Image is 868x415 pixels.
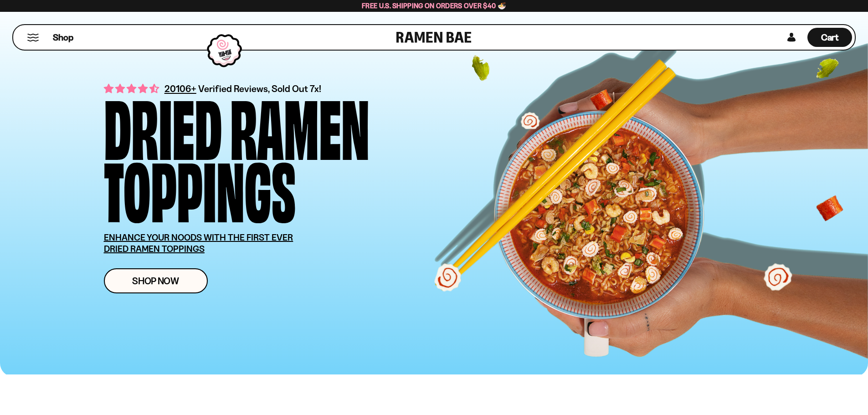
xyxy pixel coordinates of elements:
span: Cart [821,32,839,43]
button: Mobile Menu Trigger [27,34,39,41]
div: Ramen [230,93,370,156]
span: Shop Now [132,276,179,286]
span: Shop [53,31,73,44]
a: Cart [807,25,852,50]
div: Dried [104,93,222,156]
div: Toppings [104,156,296,218]
u: ENHANCE YOUR NOODS WITH THE FIRST EVER DRIED RAMEN TOPPINGS [104,232,293,254]
span: Free U.S. Shipping on Orders over $40 🍜 [362,1,506,10]
a: Shop [53,28,73,47]
a: Shop Now [104,268,208,293]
